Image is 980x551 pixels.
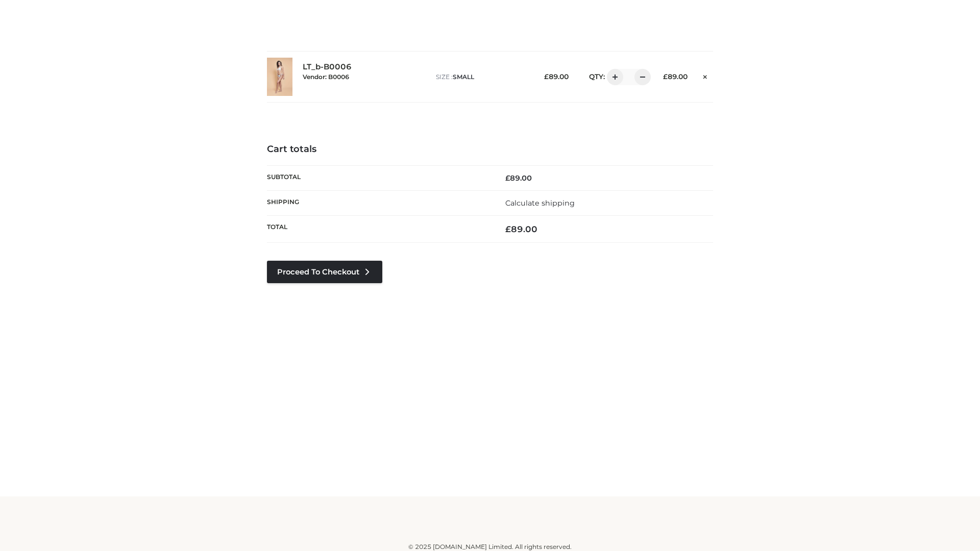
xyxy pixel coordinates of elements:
th: Subtotal [267,165,490,190]
span: £ [505,224,511,234]
bdi: 89.00 [505,224,537,234]
a: Remove this item [698,69,713,82]
bdi: 89.00 [544,72,569,81]
a: Proceed to Checkout [267,261,382,283]
a: Calculate shipping [505,198,575,208]
bdi: 89.00 [663,72,688,81]
bdi: 89.00 [505,173,532,183]
span: £ [663,72,668,81]
div: QTY: [579,69,647,85]
span: £ [505,173,510,183]
th: Total [267,216,490,243]
span: SMALL [453,73,474,81]
div: LT_b-B0006 [303,62,426,91]
span: £ [544,72,549,81]
small: Vendor: B0006 [303,73,349,81]
th: Shipping [267,190,490,215]
p: size : [436,72,528,82]
h4: Cart totals [267,144,713,155]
